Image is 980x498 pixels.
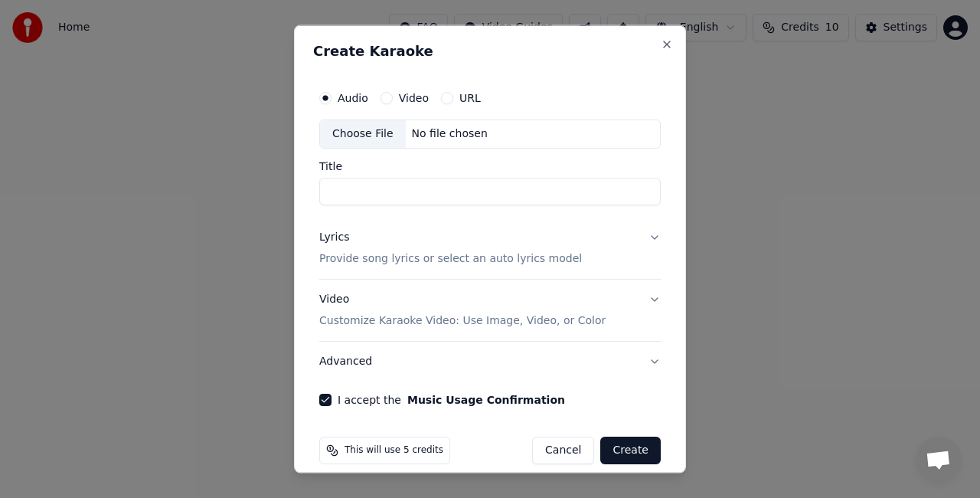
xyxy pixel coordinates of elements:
p: Customize Karaoke Video: Use Image, Video, or Color [319,313,606,328]
h2: Create Karaoke [313,44,667,58]
button: LyricsProvide song lyrics or select an auto lyrics model [319,217,661,278]
button: Cancel [532,436,594,464]
div: No file chosen [406,126,494,142]
button: I accept the [407,394,565,405]
button: VideoCustomize Karaoke Video: Use Image, Video, or Color [319,279,661,340]
button: Create [600,436,661,464]
label: I accept the [338,394,565,405]
div: Lyrics [319,229,349,244]
label: URL [459,93,481,103]
button: Advanced [319,341,661,381]
div: Choose File [320,120,406,148]
p: Provide song lyrics or select an auto lyrics model [319,251,582,266]
label: Audio [338,93,368,103]
label: Title [319,160,661,171]
label: Video [399,93,429,103]
div: Video [319,291,606,328]
span: This will use 5 credits [345,444,443,456]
